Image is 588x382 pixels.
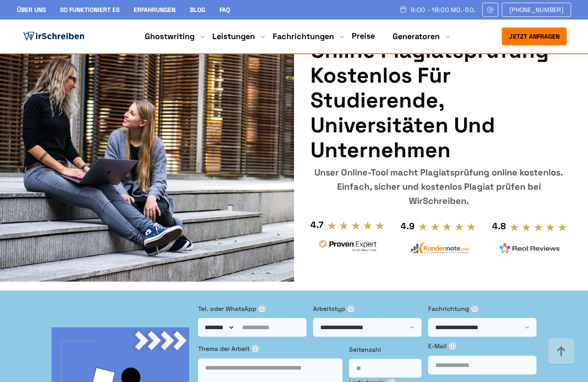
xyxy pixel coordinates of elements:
img: Schedule [399,6,407,13]
span: ⓘ [347,305,354,312]
label: Arbeitstyp [313,304,421,314]
label: Seitenzahl [349,345,421,354]
a: Über uns [17,6,46,14]
span: ⓘ [449,342,456,350]
span: 9:00 - 18:00 Mo.-So. [411,6,475,13]
img: stars [509,223,568,232]
label: Thema der Arbeit [198,344,342,354]
img: stars [418,222,476,232]
button: Jetzt anfragen [502,28,567,45]
div: Unser Online-Tool macht Plagiatsprüfung online kostenlos. Einfach, sicher und kostenlos Plagiat p... [310,165,568,208]
a: [PHONE_NUMBER] [502,3,571,17]
a: Blog [190,6,205,14]
img: realreviews [500,243,560,254]
a: Ghostwriting [145,31,195,42]
label: Tel. oder WhatsApp [198,304,306,314]
label: Fachrichtung [428,304,536,314]
img: button top [548,338,575,365]
a: Generatoren [393,31,440,42]
div: 4.7 [310,218,323,232]
img: provenexpert [318,239,378,255]
div: 4.8 [492,219,506,233]
a: Preise [352,31,375,41]
h1: Online Plagiatsprüfung kostenlos für Studierende, Universitäten und Unternehmen [310,38,568,163]
a: So funktioniert es [60,6,119,14]
a: FAQ [219,6,230,14]
img: stars [327,221,385,231]
label: E-Mail [428,341,536,351]
span: ⓘ [258,305,266,312]
a: Fachrichtungen [273,31,334,42]
span: [PHONE_NUMBER] [509,6,564,13]
span: ⓘ [471,305,478,312]
img: kundennote [409,242,469,254]
img: logo ghostwriter-österreich [21,30,86,43]
img: Email [486,6,494,13]
a: Erfahrungen [134,6,175,14]
span: ⓘ [252,345,259,352]
a: Leistungen [212,31,255,42]
div: 4.9 [401,219,414,233]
